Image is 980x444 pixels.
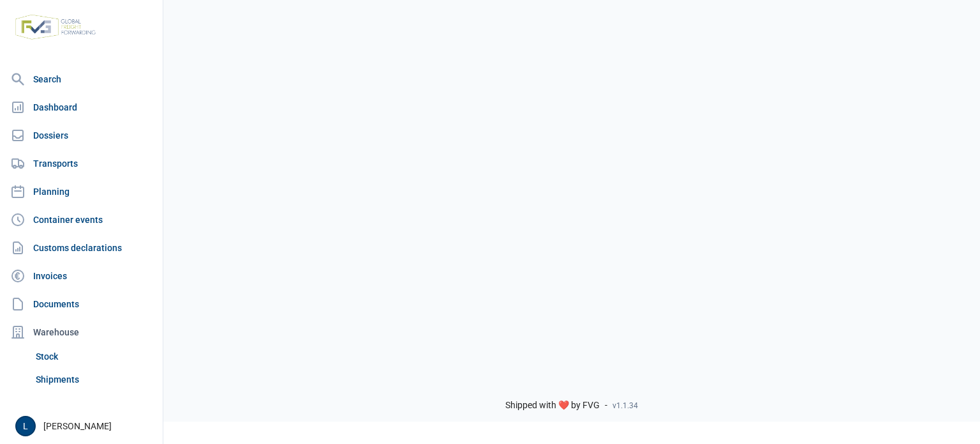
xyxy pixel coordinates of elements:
[5,319,158,345] div: Warehouse
[31,345,158,368] a: Stock
[5,207,158,233] a: Container events
[5,291,158,317] a: Documents
[5,263,158,289] a: Invoices
[505,400,600,411] span: Shipped with ❤️ by FVG
[10,10,101,45] img: FVG - Global freight forwarding
[5,123,158,148] a: Dossiers
[612,401,638,411] span: v1.1.34
[5,95,158,120] a: Dashboard
[5,235,158,261] a: Customs declarations
[5,66,158,92] a: Search
[15,416,36,436] button: L
[605,400,607,411] span: -
[5,151,158,176] a: Transports
[31,368,158,391] a: Shipments
[15,416,155,436] div: [PERSON_NAME]
[5,179,158,204] a: Planning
